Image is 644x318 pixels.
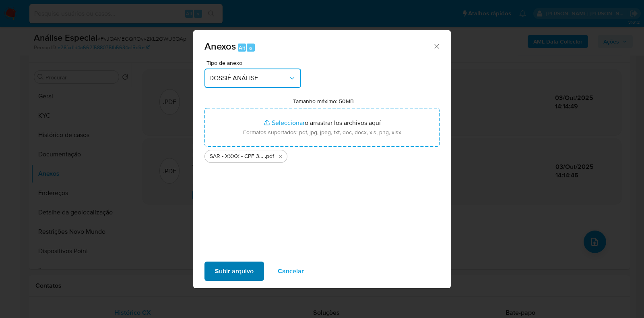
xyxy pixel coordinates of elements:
[210,152,265,160] span: SAR - XXXX - CPF 35041466807 - [PERSON_NAME]
[265,152,274,160] span: .pdf
[206,60,303,66] span: Tipo de anexo
[204,147,440,163] ul: Archivos seleccionados
[267,262,314,281] button: Cancelar
[276,152,285,161] button: Eliminar SAR - XXXX - CPF 35041466807 - CECY AMORIM DE OLIVEIRA.pdf
[293,98,354,105] label: Tamanho máximo: 50MB
[204,262,264,281] button: Subir arquivo
[204,39,236,53] span: Anexos
[215,262,254,280] span: Subir arquivo
[249,44,252,52] span: a
[433,42,440,50] button: Cerrar
[278,262,304,280] span: Cancelar
[239,44,245,52] span: Alt
[204,69,301,88] button: DOSSIÊ ANÁLISE
[209,74,288,82] span: DOSSIÊ ANÁLISE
